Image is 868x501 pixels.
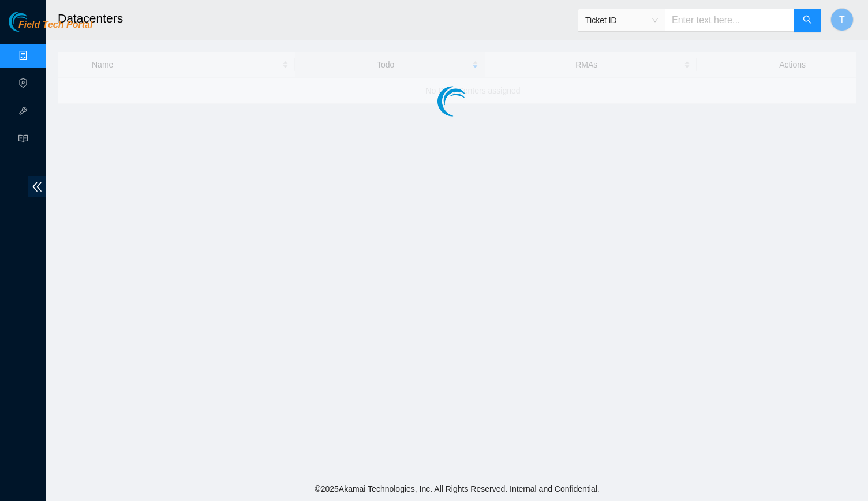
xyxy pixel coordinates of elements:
span: Ticket ID [585,12,658,29]
footer: © 2025 Akamai Technologies, Inc. All Rights Reserved. Internal and Confidential. [46,477,868,501]
input: Enter text here... [665,9,794,32]
span: read [18,129,28,152]
span: Field Tech Portal [18,20,92,31]
span: T [839,13,845,27]
button: T [830,8,854,31]
a: Akamai TechnologiesField Tech Portal [9,21,92,36]
img: Akamai Technologies [9,12,58,32]
button: search [794,9,821,32]
span: search [803,15,812,26]
span: double-left [28,176,46,197]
